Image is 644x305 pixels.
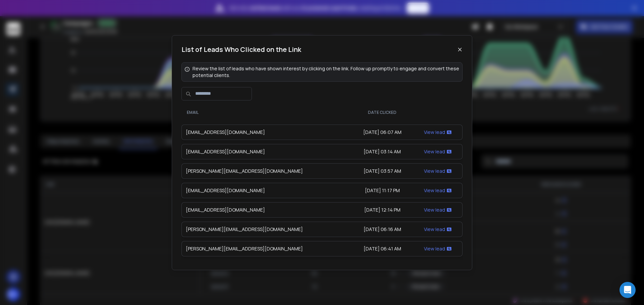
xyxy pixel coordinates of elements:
div: View lead [418,187,458,194]
div: View lead [418,245,458,252]
div: View lead [418,148,458,155]
div: [DATE] 12:14 PM [355,207,410,213]
div: [DATE] 03:57 AM [355,168,410,174]
div: View lead [418,207,458,213]
div: [DATE] 06:41 AM [355,245,410,252]
div: View lead [418,226,458,233]
div: [DATE] 03:14 AM [355,148,410,155]
div: [DATE] 06:07 AM [355,129,410,136]
td: [EMAIL_ADDRESS][DOMAIN_NAME] [181,183,351,198]
h1: List of Leads Who Clicked on the Link [181,45,301,54]
div: [DATE] 06:16 AM [355,226,410,233]
div: View lead [418,168,458,174]
th: Date Clicked [351,104,414,121]
p: Review the list of leads who have shown interest by clicking on the link. Follow up promptly to e... [193,65,460,79]
td: [EMAIL_ADDRESS][DOMAIN_NAME] [181,144,351,159]
td: [PERSON_NAME][EMAIL_ADDRESS][DOMAIN_NAME] [181,222,351,237]
td: [PERSON_NAME][EMAIL_ADDRESS][DOMAIN_NAME] [181,163,351,179]
td: [EMAIL_ADDRESS][DOMAIN_NAME] [181,125,351,140]
div: View lead [418,129,458,136]
div: Open Intercom Messenger [620,282,636,298]
td: [PERSON_NAME][EMAIL_ADDRESS][DOMAIN_NAME] [181,241,351,256]
td: [EMAIL_ADDRESS][DOMAIN_NAME] [181,202,351,218]
div: [DATE] 11:17 PM [355,187,410,194]
th: Email [181,104,351,121]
